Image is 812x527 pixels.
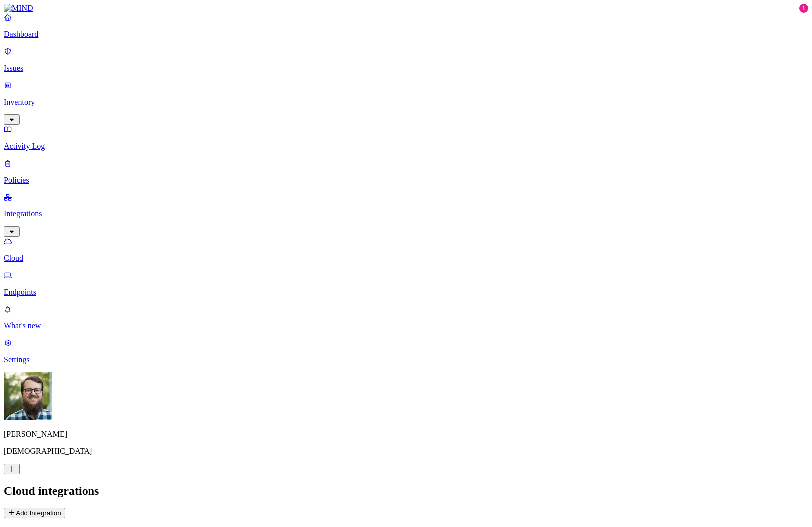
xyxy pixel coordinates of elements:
p: Endpoints [4,288,808,297]
a: Policies [4,159,808,185]
p: Settings [4,355,808,364]
img: Rick Heil [4,372,52,420]
p: [DEMOGRAPHIC_DATA] [4,447,808,456]
p: Inventory [4,98,808,106]
div: 1 [799,4,808,13]
a: Cloud [4,237,808,263]
button: Add Integration [4,508,65,518]
a: Endpoints [4,271,808,297]
a: Integrations [4,193,808,235]
h2: Cloud integrations [4,484,808,498]
a: Activity Log [4,125,808,151]
a: MIND [4,4,808,13]
p: Policies [4,176,808,185]
p: Activity Log [4,142,808,151]
p: Dashboard [4,30,808,39]
img: MIND [4,4,33,13]
a: Issues [4,47,808,73]
p: Issues [4,64,808,73]
a: Dashboard [4,13,808,39]
p: What's new [4,321,808,330]
a: What's new [4,305,808,330]
p: [PERSON_NAME] [4,430,808,439]
p: Integrations [4,210,808,218]
a: Inventory [4,81,808,123]
p: Cloud [4,254,808,263]
a: Settings [4,338,808,364]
